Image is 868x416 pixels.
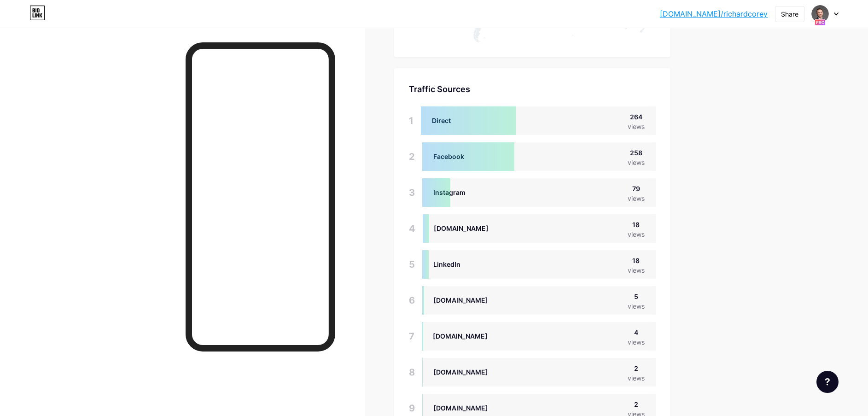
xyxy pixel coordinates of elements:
[628,193,645,203] div: views
[409,358,415,387] div: 8
[628,112,645,122] div: 264
[628,229,645,239] div: views
[628,373,645,383] div: views
[628,337,645,347] div: views
[433,403,488,413] div: [DOMAIN_NAME]
[628,399,645,409] div: 2
[409,142,415,171] div: 2
[409,322,414,351] div: 7
[811,5,829,23] img: janakjones
[628,256,645,265] div: 18
[628,265,645,275] div: views
[433,295,488,305] div: [DOMAIN_NAME]
[572,35,574,36] path: French Southern Territories
[433,331,488,341] div: [DOMAIN_NAME]
[409,250,415,279] div: 5
[409,286,415,315] div: 6
[409,83,656,95] div: Traffic Sources
[433,259,460,269] div: LinkedIn
[628,148,645,158] div: 258
[628,328,645,337] div: 4
[433,367,488,377] div: [DOMAIN_NAME]
[628,158,645,167] div: views
[628,292,645,301] div: 5
[409,106,414,135] div: 1
[409,214,415,243] div: 4
[409,178,415,207] div: 3
[660,8,768,19] a: [DOMAIN_NAME]/richardcorey
[781,9,798,19] div: Share
[628,220,645,229] div: 18
[628,184,645,193] div: 79
[628,363,645,373] div: 2
[628,122,645,131] div: views
[628,301,645,311] div: views
[483,37,485,39] path: Falkland Islands (Malvinas)
[434,223,489,233] div: [DOMAIN_NAME]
